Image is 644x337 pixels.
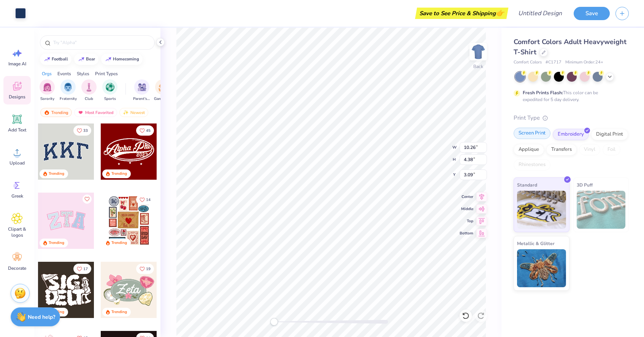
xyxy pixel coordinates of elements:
[102,79,117,102] div: filter for Sports
[64,83,72,92] img: Fraternity Image
[113,57,139,61] div: homecoming
[146,198,151,202] span: 14
[106,83,114,92] img: Sports Image
[9,94,25,100] span: Designs
[579,144,600,155] div: Vinyl
[101,54,143,65] button: homecoming
[517,181,537,189] span: Standard
[57,70,71,77] div: Events
[111,240,127,246] div: Trending
[85,83,93,92] img: Club Image
[40,79,55,102] button: filter button
[517,239,555,247] span: Metallic & Glitter
[8,265,26,271] span: Decorate
[133,79,151,102] button: filter button
[270,318,278,326] div: Accessibility label
[10,160,25,166] span: Upload
[60,96,77,102] span: Fraternity
[123,110,129,115] img: newest.gif
[78,57,84,62] img: trend_line.gif
[8,61,26,67] span: Image AI
[159,83,167,92] img: Game Day Image
[146,267,151,271] span: 19
[136,125,154,136] button: Like
[49,171,64,177] div: Trending
[81,79,97,102] div: filter for Club
[52,39,150,46] input: Try "Alpha"
[104,96,116,102] span: Sports
[11,193,23,199] span: Greek
[85,96,93,102] span: Club
[83,267,88,271] span: 17
[119,108,148,117] div: Newest
[42,70,52,77] div: Orgs
[546,144,577,155] div: Transfers
[146,129,151,133] span: 45
[73,125,91,136] button: Like
[73,264,91,274] button: Like
[78,110,84,115] img: most_fav.gif
[574,7,610,20] button: Save
[514,144,544,155] div: Applique
[417,8,506,19] div: Save to See Price & Shipping
[514,128,550,139] div: Screen Print
[40,79,55,102] div: filter for Sorority
[81,79,97,102] button: filter button
[553,129,589,140] div: Embroidery
[565,59,603,66] span: Minimum Order: 24 +
[28,313,55,321] strong: Need help?
[154,79,171,102] button: filter button
[49,240,64,246] div: Trending
[43,83,52,92] img: Sorority Image
[77,70,89,77] div: Styles
[133,79,151,102] div: filter for Parent's Weekend
[44,110,50,115] img: trending.gif
[471,44,486,59] img: Back
[60,79,77,102] div: filter for Fraternity
[102,79,117,102] button: filter button
[460,206,473,212] span: Middle
[133,96,151,102] span: Parent's Weekend
[95,70,118,77] div: Print Types
[514,59,542,66] span: Comfort Colors
[514,114,629,122] div: Print Type
[514,159,550,171] div: Rhinestones
[82,195,92,204] button: Like
[44,57,50,62] img: trend_line.gif
[603,144,620,155] div: Foil
[40,96,54,102] span: Sorority
[86,57,95,61] div: bear
[514,37,627,57] span: Comfort Colors Adult Heavyweight T-Shirt
[74,108,117,117] div: Most Favorited
[523,89,616,103] div: This color can be expedited for 5 day delivery.
[83,129,88,133] span: 33
[74,54,98,65] button: bear
[52,57,68,61] div: football
[105,57,111,62] img: trend_line.gif
[517,191,566,229] img: Standard
[517,249,566,287] img: Metallic & Glitter
[591,129,628,140] div: Digital Print
[40,108,72,117] div: Trending
[546,59,562,66] span: # C1717
[5,226,30,238] span: Clipart & logos
[577,181,593,189] span: 3D Puff
[496,8,504,17] span: 👉
[40,54,71,65] button: football
[460,230,473,236] span: Bottom
[111,309,127,315] div: Trending
[512,6,568,21] input: Untitled Design
[111,171,127,177] div: Trending
[460,194,473,200] span: Center
[8,127,26,133] span: Add Text
[136,195,154,205] button: Like
[523,90,563,96] strong: Fresh Prints Flash:
[60,79,77,102] button: filter button
[154,79,171,102] div: filter for Game Day
[577,191,626,229] img: 3D Puff
[154,96,171,102] span: Game Day
[138,83,146,92] img: Parent's Weekend Image
[136,264,154,274] button: Like
[473,63,483,70] div: Back
[460,218,473,224] span: Top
